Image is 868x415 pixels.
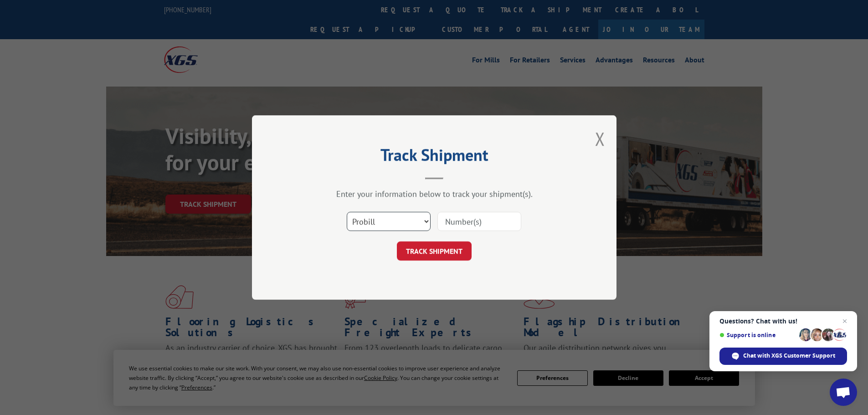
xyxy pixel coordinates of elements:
[298,189,571,199] div: Enter your information below to track your shipment(s).
[595,127,605,151] button: Close modal
[719,332,796,338] span: Support is online
[830,379,857,406] div: Open chat
[743,352,835,360] span: Chat with XGS Customer Support
[437,212,521,231] input: Number(s)
[839,316,850,327] span: Close chat
[719,318,847,325] span: Questions? Chat with us!
[719,348,847,365] div: Chat with XGS Customer Support
[397,241,472,261] button: TRACK SHIPMENT
[298,149,571,166] h2: Track Shipment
